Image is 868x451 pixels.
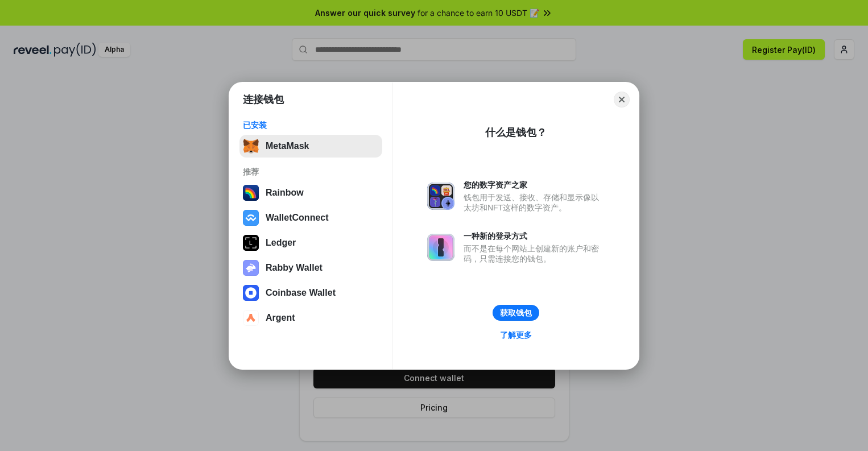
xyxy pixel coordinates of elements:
button: MetaMask [239,135,382,158]
div: 什么是钱包？ [485,126,547,139]
button: Ledger [239,231,382,254]
img: svg+xml,%3Csvg%20width%3D%2228%22%20height%3D%2228%22%20viewBox%3D%220%200%2028%2028%22%20fill%3D... [243,285,259,301]
div: Ledger [266,238,296,248]
div: 您的数字资产之家 [464,180,605,190]
button: Close [614,92,630,107]
div: Rabby Wallet [266,263,323,273]
button: Rainbow [239,181,382,204]
div: 已安装 [243,120,379,130]
div: Rainbow [266,188,304,198]
button: Rabby Wallet [239,256,382,279]
h1: 连接钱包 [243,93,284,106]
div: MetaMask [266,141,309,151]
button: 获取钱包 [493,305,539,321]
img: svg+xml,%3Csvg%20width%3D%2228%22%20height%3D%2228%22%20viewBox%3D%220%200%2028%2028%22%20fill%3D... [243,310,259,326]
img: svg+xml,%3Csvg%20xmlns%3D%22http%3A%2F%2Fwww.w3.org%2F2000%2Fsvg%22%20fill%3D%22none%22%20viewBox... [427,234,454,261]
button: WalletConnect [239,206,382,229]
a: 了解更多 [493,328,539,342]
div: 而不是在每个网站上创建新的账户和密码，只需连接您的钱包。 [464,243,605,264]
div: 一种新的登录方式 [464,231,605,241]
div: 获取钱包 [500,308,532,318]
button: Argent [239,307,382,329]
img: svg+xml,%3Csvg%20width%3D%22120%22%20height%3D%22120%22%20viewBox%3D%220%200%20120%20120%22%20fil... [243,185,259,201]
div: 钱包用于发送、接收、存储和显示像以太坊和NFT这样的数字资产。 [464,192,605,213]
div: Argent [266,313,295,323]
img: svg+xml,%3Csvg%20width%3D%2228%22%20height%3D%2228%22%20viewBox%3D%220%200%2028%2028%22%20fill%3D... [243,210,259,226]
button: Coinbase Wallet [239,282,382,304]
img: svg+xml,%3Csvg%20xmlns%3D%22http%3A%2F%2Fwww.w3.org%2F2000%2Fsvg%22%20fill%3D%22none%22%20viewBox... [427,183,454,210]
div: 了解更多 [500,330,532,340]
div: 推荐 [243,167,379,177]
div: Coinbase Wallet [266,288,336,298]
img: svg+xml,%3Csvg%20xmlns%3D%22http%3A%2F%2Fwww.w3.org%2F2000%2Fsvg%22%20width%3D%2228%22%20height%3... [243,235,259,251]
img: svg+xml,%3Csvg%20xmlns%3D%22http%3A%2F%2Fwww.w3.org%2F2000%2Fsvg%22%20fill%3D%22none%22%20viewBox... [243,260,259,276]
img: svg+xml,%3Csvg%20fill%3D%22none%22%20height%3D%2233%22%20viewBox%3D%220%200%2035%2033%22%20width%... [243,138,259,154]
div: WalletConnect [266,213,329,223]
